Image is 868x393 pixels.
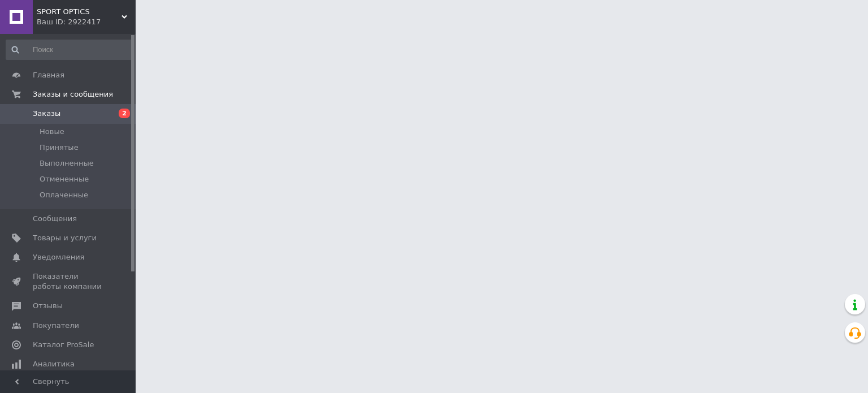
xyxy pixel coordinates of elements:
[40,158,94,169] span: Выполненные
[33,89,113,100] span: Заказы и сообщения
[33,214,77,224] span: Сообщения
[33,359,75,369] span: Аналитика
[37,17,136,27] div: Ваш ID: 2922417
[33,109,60,119] span: Заказы
[33,301,63,311] span: Отзывы
[6,40,133,60] input: Поиск
[37,7,121,17] span: SPORT OPTICS
[33,271,105,292] span: Показатели работы компании
[33,321,79,331] span: Покупатели
[33,70,64,80] span: Главная
[40,142,79,153] span: Принятые
[33,233,97,243] span: Товары и услуги
[40,190,88,200] span: Оплаченные
[40,174,89,184] span: Отмененные
[119,109,130,118] span: 2
[33,252,84,262] span: Уведомления
[33,340,94,350] span: Каталог ProSale
[40,127,64,137] span: Новые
